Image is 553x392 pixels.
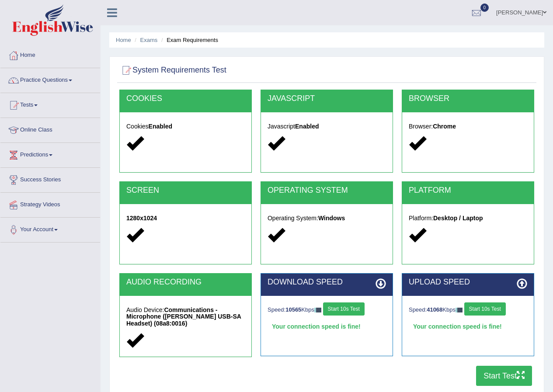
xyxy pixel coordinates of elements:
strong: Enabled [295,123,319,130]
div: Speed: Kbps [268,302,386,318]
a: Exams [140,37,158,43]
strong: 41068 [427,306,442,313]
h5: Audio Device: [126,307,245,327]
button: Start Test [476,366,532,386]
a: Practice Questions [0,68,100,90]
a: Your Account [0,218,100,239]
img: ajax-loader-fb-connection.gif [314,308,321,312]
h2: DOWNLOAD SPEED [268,278,386,287]
h2: PLATFORM [409,186,527,195]
img: ajax-loader-fb-connection.gif [456,308,463,312]
strong: Enabled [149,123,172,130]
a: Online Class [0,118,100,140]
strong: Windows [318,215,345,222]
strong: 10565 [285,306,301,313]
h2: COOKIES [126,94,245,103]
h2: SCREEN [126,186,245,195]
h5: Javascript [268,123,386,130]
a: Strategy Videos [0,193,100,215]
h5: Browser: [409,123,527,130]
div: Your connection speed is fine! [268,320,386,333]
h2: BROWSER [409,94,527,103]
a: Predictions [0,143,100,165]
h2: AUDIO RECORDING [126,278,245,287]
strong: Chrome [433,123,456,130]
h2: OPERATING SYSTEM [268,186,386,195]
h5: Cookies [126,123,245,130]
span: 0 [480,3,489,12]
button: Start 10s Test [323,302,365,316]
div: Your connection speed is fine! [409,320,527,333]
a: Success Stories [0,168,100,190]
h2: UPLOAD SPEED [409,278,527,287]
strong: 1280x1024 [126,215,157,222]
h5: Platform: [409,215,527,222]
strong: Communications - Microphone ([PERSON_NAME] USB-SA Headset) (08a8:0016) [126,306,241,327]
li: Exam Requirements [159,36,218,44]
button: Start 10s Test [464,302,506,316]
h5: Operating System: [268,215,386,222]
strong: Desktop / Laptop [433,215,483,222]
a: Home [116,37,131,43]
a: Home [0,43,100,65]
div: Speed: Kbps [409,302,527,318]
h2: System Requirements Test [119,64,226,77]
a: Tests [0,93,100,115]
h2: JAVASCRIPT [268,94,386,103]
